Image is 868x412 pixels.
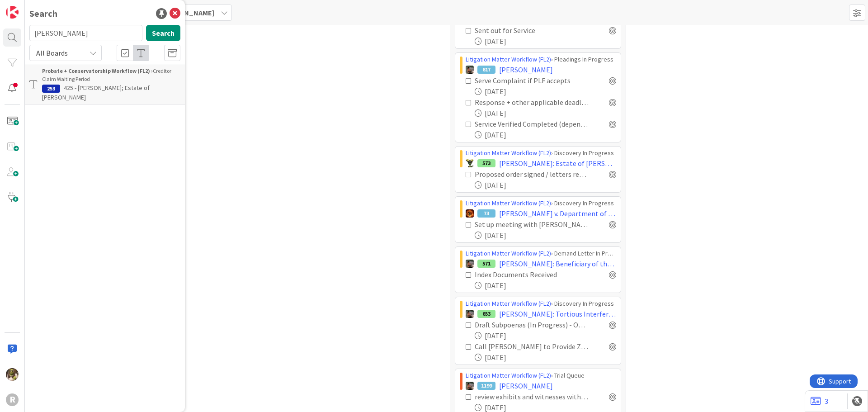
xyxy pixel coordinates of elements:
[475,25,568,36] div: Sent out for Service
[160,7,214,18] span: [PERSON_NAME]
[475,280,616,291] div: [DATE]
[499,64,553,75] span: [PERSON_NAME]
[466,199,551,207] a: Litigation Matter Workflow (FL2)
[466,371,551,379] a: Litigation Matter Workflow (FL2)
[499,258,616,269] span: [PERSON_NAME]: Beneficiary of the [PERSON_NAME] Trust
[466,209,474,218] img: TR
[811,396,828,407] a: 3
[477,310,495,318] div: 653
[466,310,474,318] img: MW
[475,352,616,363] div: [DATE]
[29,25,142,41] input: Search for title...
[6,6,19,19] img: Visit kanbanzone.com
[19,1,41,12] span: Support
[466,55,616,64] div: › Pleadings In Progress
[466,249,616,258] div: › Demand Letter In Progress
[475,108,616,118] div: [DATE]
[499,380,553,391] span: [PERSON_NAME]
[146,25,180,41] button: Search
[475,36,616,47] div: [DATE]
[475,391,589,402] div: review exhibits and witnesses with [PERSON_NAME] (once we receive new date)
[475,330,616,341] div: [DATE]
[475,341,589,352] div: Call [PERSON_NAME] to Provide Zoom Link (Mediation)
[42,67,153,74] b: Probate + Conservatorship Workflow (FL2) ›
[475,180,616,190] div: [DATE]
[466,371,616,380] div: › Trial Queue
[6,368,19,381] img: DG
[477,382,495,390] div: 1199
[475,219,589,230] div: Set up meeting with [PERSON_NAME] to discuss trial prep.
[466,260,474,268] img: MW
[42,84,150,101] span: 425 - [PERSON_NAME]; Estate of [PERSON_NAME]
[499,208,616,219] span: [PERSON_NAME] v. Department of Human Services
[475,230,616,241] div: [DATE]
[477,209,495,218] div: 73
[466,66,474,74] img: MW
[466,55,551,63] a: Litigation Matter Workflow (FL2)
[42,67,180,83] div: Creditor Claim Waiting Period
[475,86,616,97] div: [DATE]
[499,308,616,319] span: [PERSON_NAME]: Tortious Interference with Economic Relations
[477,159,495,167] div: 573
[6,393,19,406] div: R
[475,75,586,86] div: Serve Complaint if PLF accepts
[477,66,495,74] div: 617
[475,97,589,108] div: Response + other applicable deadlines calendared
[475,118,589,129] div: Service Verified Completed (depends on service method)
[477,260,495,268] div: 571
[36,48,68,57] span: All Boards
[466,148,616,158] div: › Discovery In Progress
[466,199,616,208] div: › Discovery In Progress
[475,269,579,280] div: Index Documents Received
[475,129,616,140] div: [DATE]
[466,159,474,167] img: NC
[466,249,551,257] a: Litigation Matter Workflow (FL2)
[42,85,60,93] div: 253
[466,149,551,157] a: Litigation Matter Workflow (FL2)
[29,7,57,20] div: Search
[466,299,616,308] div: › Discovery In Progress
[466,299,551,308] a: Litigation Matter Workflow (FL2)
[25,65,185,104] a: Probate + Conservatorship Workflow (FL2) ›Creditor Claim Waiting Period253425 - [PERSON_NAME]; Es...
[499,158,616,169] span: [PERSON_NAME]: Estate of [PERSON_NAME]
[475,319,589,330] div: Draft Subpoenas (In Progress) - ON HOLD
[475,169,589,180] div: Proposed order signed / letters received? (new hearing date conversation in process)
[466,382,474,390] img: MW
